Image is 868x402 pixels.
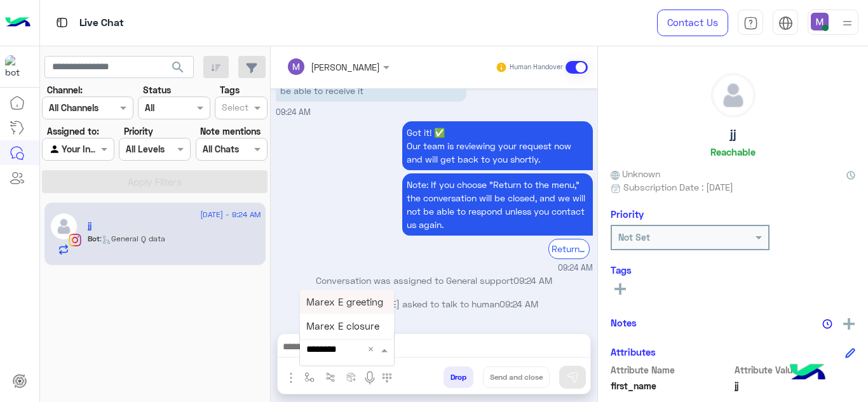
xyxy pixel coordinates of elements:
h5: jj [88,220,92,231]
label: Status [143,83,171,97]
img: userImage [811,13,829,30]
span: first_name [611,379,732,392]
button: create order [341,366,362,387]
img: notes [822,319,832,329]
img: defaultAdmin.png [712,74,755,117]
img: Trigger scenario [325,372,336,382]
label: Channel: [47,83,83,97]
button: Drop [444,366,473,388]
div: Select [220,100,248,117]
span: 09:24 AM [499,298,538,309]
h6: Reachable [710,146,756,157]
h6: Tags [611,264,855,276]
img: send message [566,371,579,384]
span: search [170,60,186,75]
label: Note mentions [200,124,261,138]
span: Marex E closure [306,321,379,332]
span: [DATE] - 9:24 AM [200,209,261,220]
button: Send and close [483,366,550,388]
span: Unknown [611,167,660,180]
img: tab [743,16,758,30]
ng-dropdown-panel: Options list [300,290,394,338]
img: 317874714732967 [5,55,28,78]
img: hulul-logo.png [785,351,830,396]
h6: Priority [611,208,644,220]
p: Conversation was assigned to General support [276,274,593,287]
small: Human Handover [510,62,563,72]
h6: Attributes [611,346,656,358]
img: add [843,318,855,330]
p: Live Chat [79,15,124,32]
h5: jj [730,127,736,142]
span: 09:24 AM [276,107,311,117]
span: jj [735,379,856,392]
span: Attribute Name [611,363,732,377]
img: tab [54,15,70,30]
span: Bot [88,234,100,243]
img: defaultAdmin.png [50,212,78,241]
img: select flow [304,372,315,382]
div: Return to Main Menu [548,239,590,258]
label: Tags [220,83,240,97]
img: Logo [5,10,31,36]
span: Attribute Value [735,363,856,377]
button: search [163,56,194,83]
span: Clear All [367,342,378,357]
button: select flow [299,366,320,387]
span: 09:24 AM [513,275,552,286]
span: : General Q data [100,234,165,243]
img: tab [778,16,793,30]
h6: Notes [611,317,637,328]
a: Contact Us [657,10,728,36]
button: Apply Filters [42,170,268,193]
img: Instagram [69,234,81,246]
label: Assigned to: [47,124,99,138]
a: tab [738,10,763,36]
img: send attachment [283,370,299,385]
p: 12/8/2025, 9:24 AM [402,173,593,236]
img: create order [346,372,356,382]
label: Priority [124,124,153,138]
span: Subscription Date : [DATE] [623,180,733,194]
span: 09:24 AM [558,262,593,274]
img: profile [839,15,855,31]
img: send voice note [362,370,377,385]
img: make a call [382,373,392,383]
button: Trigger scenario [320,366,341,387]
p: 12/8/2025, 9:24 AM [402,121,593,170]
p: [PERSON_NAME] asked to talk to human [276,297,593,311]
span: Marex E greeting [306,296,383,307]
